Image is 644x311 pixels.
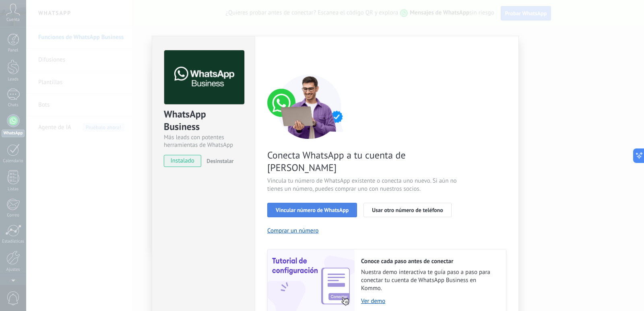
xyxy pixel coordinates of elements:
[361,257,498,265] h2: Conoce cada paso antes de conectar
[267,177,459,193] span: Vincula tu número de WhatsApp existente o conecta uno nuevo. Si aún no tienes un número, puedes c...
[361,297,498,305] a: Ver demo
[164,134,243,149] div: Más leads con potentes herramientas de WhatsApp
[372,207,443,213] span: Usar otro número de teléfono
[363,203,451,217] button: Usar otro número de teléfono
[267,149,459,174] span: Conecta WhatsApp a tu cuenta de [PERSON_NAME]
[164,155,201,167] span: instalado
[164,108,243,134] div: WhatsApp Business
[267,74,352,139] img: connect number
[276,207,349,213] span: Vincular número de WhatsApp
[164,50,244,105] img: logo_main.png
[206,157,233,165] span: Desinstalar
[267,203,357,217] button: Vincular número de WhatsApp
[203,155,233,167] button: Desinstalar
[267,227,319,235] button: Comprar un número
[361,268,498,292] span: Nuestra demo interactiva te guía paso a paso para conectar tu cuenta de WhatsApp Business en Kommo.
